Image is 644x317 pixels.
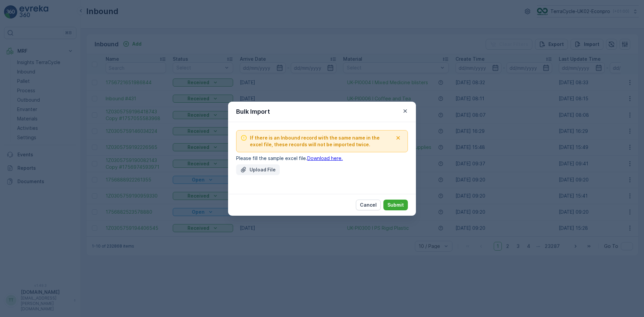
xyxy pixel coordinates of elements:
[236,107,270,116] p: Bulk Import
[387,202,404,208] p: Submit
[250,166,276,173] p: Upload File
[250,135,393,148] span: If there is an Inbound record with the same name in the excel file, these records will not be imp...
[356,200,381,210] button: Cancel
[307,155,343,161] a: Download here.
[383,200,408,210] button: Submit
[360,202,377,208] p: Cancel
[236,155,408,162] p: Please fill the sample excel file.
[236,164,280,175] button: Upload File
